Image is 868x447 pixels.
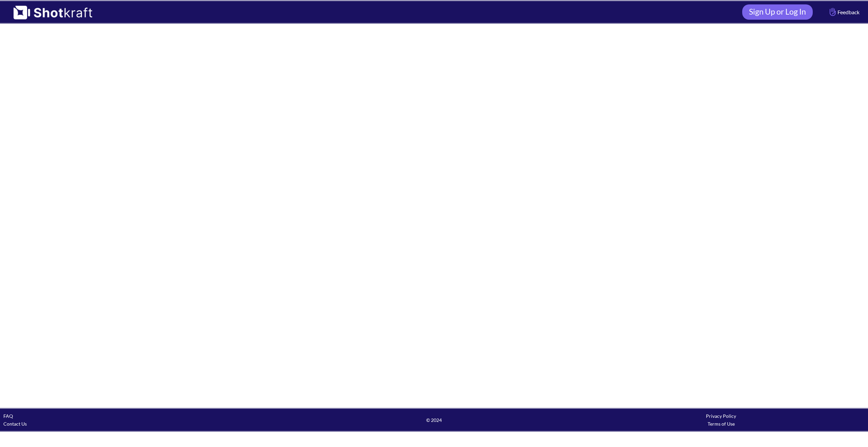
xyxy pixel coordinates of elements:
[291,416,578,424] span: © 2024
[3,421,27,427] a: Contact Us
[828,8,860,16] span: Feedback
[742,4,813,20] a: Sign Up or Log In
[577,420,865,428] div: Terms of Use
[828,6,837,18] img: Hand Icon
[3,413,13,419] a: FAQ
[577,412,865,420] div: Privacy Policy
